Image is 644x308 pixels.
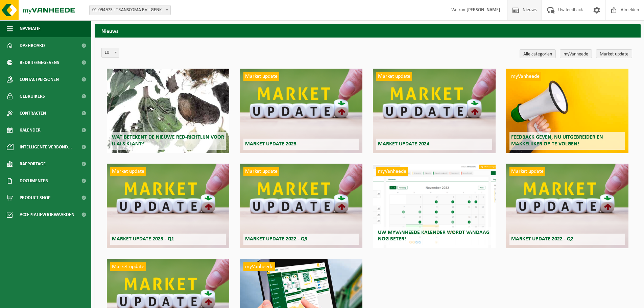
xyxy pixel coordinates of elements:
[20,54,59,71] span: Bedrijfsgegevens
[112,135,224,146] span: Wat betekent de nieuwe RED-richtlijn voor u als klant?
[509,167,545,176] span: Market update
[243,167,279,176] span: Market update
[107,69,229,153] a: Wat betekent de nieuwe RED-richtlijn voor u als klant?
[20,37,45,54] span: Dashboard
[20,172,48,189] span: Documenten
[107,164,229,248] a: Market update Market update 2023 - Q1
[240,164,362,248] a: Market update Market update 2022 - Q3
[520,49,556,58] a: Alle categoriën
[245,236,307,242] span: Market update 2022 - Q3
[20,189,50,206] span: Product Shop
[376,72,412,81] span: Market update
[596,49,632,58] a: Market update
[373,164,495,248] a: myVanheede Uw myVanheede kalender wordt vandaag nog beter!
[378,141,429,147] span: Market update 2024
[110,262,146,271] span: Market update
[240,69,362,153] a: Market update Market update 2025
[243,262,275,271] span: myVanheede
[20,20,41,37] span: Navigatie
[20,71,59,88] span: Contactpersonen
[560,49,592,58] a: myVanheede
[110,167,146,176] span: Market update
[102,48,119,57] span: 10
[467,7,500,13] strong: [PERSON_NAME]
[511,135,603,146] span: Feedback geven, nu uitgebreider en makkelijker op te volgen!
[511,236,573,242] span: Market update 2022 - Q2
[101,48,119,58] span: 10
[20,88,45,105] span: Gebruikers
[243,72,279,81] span: Market update
[20,105,46,122] span: Contracten
[95,24,641,37] h2: Nieuws
[20,139,72,156] span: Intelligente verbond...
[20,122,41,139] span: Kalender
[376,167,408,176] span: myVanheede
[90,5,170,15] span: 01-094973 - TRANSCOMA BV - GENK
[20,206,74,223] span: Acceptatievoorwaarden
[506,69,628,153] a: myVanheede Feedback geven, nu uitgebreider en makkelijker op te volgen!
[378,230,490,242] span: Uw myVanheede kalender wordt vandaag nog beter!
[245,141,296,147] span: Market update 2025
[112,236,174,242] span: Market update 2023 - Q1
[509,72,541,81] span: myVanheede
[20,156,46,172] span: Rapportage
[373,69,495,153] a: Market update Market update 2024
[506,164,628,248] a: Market update Market update 2022 - Q2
